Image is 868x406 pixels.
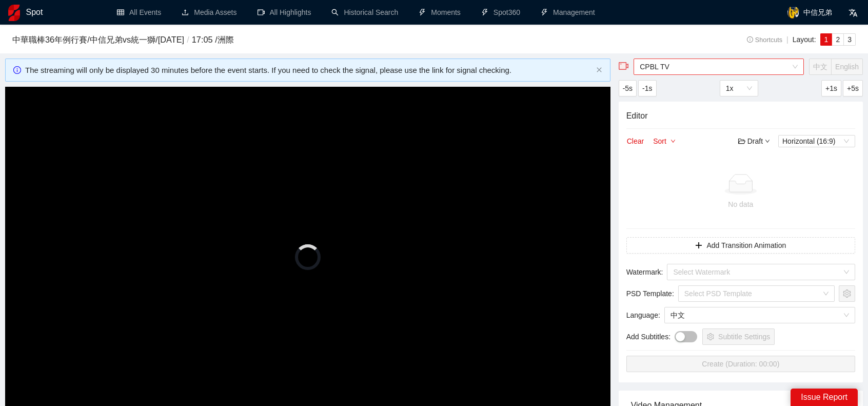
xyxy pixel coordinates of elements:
span: Language : [626,310,660,321]
h3: 中華職棒36年例行賽 / 中信兄弟 vs 統一獅 / [DATE] 17:05 / 洲際 [12,33,686,47]
a: tableAll Events [117,8,161,16]
span: CPBL TV [640,59,798,74]
span: down [765,139,770,144]
span: 1 [824,35,828,44]
span: 1x [726,81,752,96]
a: thunderboltMoments [419,8,461,16]
span: 中文 [670,307,849,323]
span: plus [695,242,702,250]
button: close [596,67,602,73]
h4: Editor [626,109,855,122]
span: | [786,35,788,44]
span: down [670,139,676,145]
span: info-circle [13,66,21,74]
button: +5s [843,80,863,96]
button: settingSubtitle Settings [702,328,775,345]
button: plusAdd Transition Animation [626,237,855,254]
span: info-circle [747,36,754,43]
span: 3 [847,35,852,44]
img: avatar [787,6,799,18]
div: Draft [738,136,770,147]
a: thunderboltSpot360 [481,8,520,16]
div: No data [630,199,851,210]
a: uploadMedia Assets [182,8,236,16]
button: +1s [821,80,841,96]
a: searchHistorical Search [331,8,398,16]
a: video-cameraAll Highlights [258,8,311,16]
span: / [184,35,192,44]
button: setting [839,285,855,302]
button: Clear [626,135,644,147]
span: PSD Template : [626,288,674,299]
span: Horizontal (16:9) [782,136,851,147]
button: Sortdown [653,135,676,147]
span: video-camera [619,61,629,71]
img: logo [8,5,20,21]
span: folder-open [738,138,745,145]
span: Watermark : [626,266,663,278]
span: +1s [825,83,837,94]
div: The streaming will only be displayed 30 minutes before the event starts. If you need to check the... [25,64,592,76]
span: English [835,63,859,71]
a: thunderboltManagement [541,8,595,16]
span: +5s [847,83,859,94]
span: -5s [623,83,633,94]
span: Layout: [793,35,816,44]
span: -1s [642,83,652,94]
span: Shortcuts [747,36,782,44]
button: -1s [638,80,656,96]
button: Create (Duration: 00:00) [626,356,855,372]
span: 中文 [813,63,827,71]
span: Add Subtitles : [626,331,670,342]
button: -5s [619,80,637,96]
div: Issue Report [791,389,858,406]
span: 2 [836,35,840,44]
